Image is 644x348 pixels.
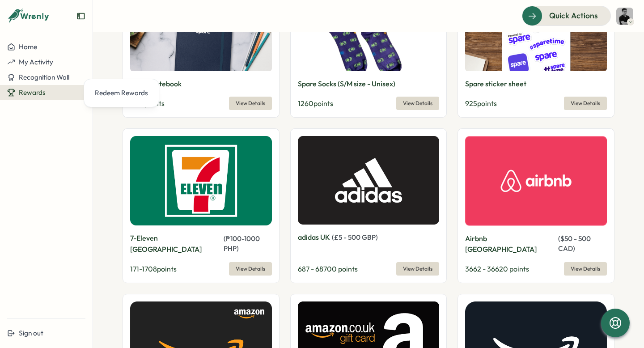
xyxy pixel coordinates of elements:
span: 171 - 1708 points [130,264,177,273]
button: View Details [564,262,607,276]
p: Airbnb [GEOGRAPHIC_DATA] [465,233,556,255]
button: Quick Actions [522,6,611,25]
span: View Details [571,97,600,110]
span: ( £ 5 - 500 GBP ) [332,233,378,242]
span: My Activity [19,58,53,66]
span: 1665 points [130,99,165,108]
span: View Details [236,263,265,275]
span: Sign out [19,329,43,337]
span: View Details [403,97,432,110]
span: 687 - 68700 points [298,264,358,273]
span: Home [19,42,37,51]
img: Kevin [616,8,633,25]
img: adidas UK [298,136,440,225]
p: Spare Socks (S/M size - Unisex) [298,78,395,89]
span: ( ₱ 100 - 1000 PHP ) [224,234,260,253]
button: View Details [229,262,272,276]
span: 1260 points [298,99,333,108]
button: View Details [564,97,607,110]
button: View Details [396,97,439,110]
span: Rewards [19,88,46,97]
span: ( $ 50 - 500 CAD ) [558,234,591,253]
span: View Details [403,263,432,275]
span: 3662 - 36620 points [465,264,529,273]
p: Spare sticker sheet [465,78,526,89]
button: View Details [396,262,439,276]
img: Airbnb Canada [465,136,607,226]
button: View Details [229,97,272,110]
span: View Details [571,263,600,275]
img: 7-Eleven Philippines [130,136,272,225]
p: Spare Notebook [130,78,182,89]
a: Redeem Rewards [91,85,152,102]
span: Quick Actions [549,10,598,21]
span: View Details [236,97,265,110]
div: Redeem Rewards [95,88,148,98]
button: Expand sidebar [76,12,85,21]
p: 7-Eleven [GEOGRAPHIC_DATA] [130,233,222,255]
span: Recognition Wall [19,73,69,81]
span: 925 points [465,99,497,108]
p: adidas UK [298,232,330,243]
